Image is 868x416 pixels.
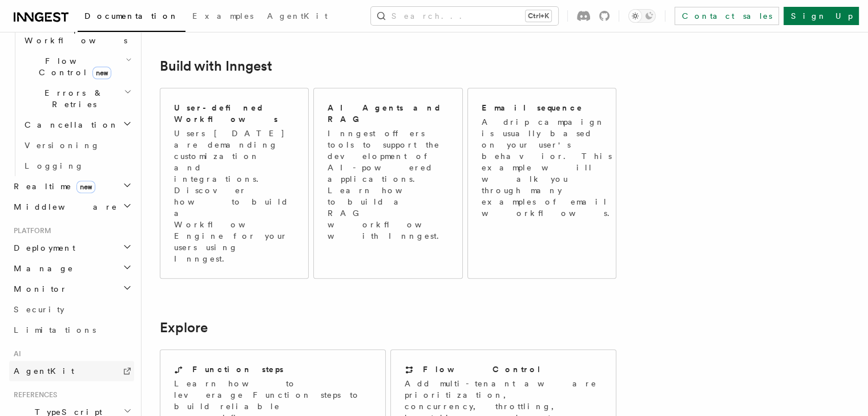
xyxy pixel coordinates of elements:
[20,115,134,135] button: Cancellation
[25,161,84,170] span: Logging
[467,88,616,279] a: Email sequenceA drip campaign is usually based on your user's behavior. This example will walk yo...
[14,325,96,335] span: Limitations
[20,87,124,110] span: Errors & Retries
[9,181,95,192] span: Realtime
[423,364,542,375] h2: Flow Control
[9,242,75,254] span: Deployment
[313,88,462,279] a: AI Agents and RAGInngest offers tools to support the development of AI-powered applications. Lear...
[526,10,551,22] kbd: Ctrl+K
[482,102,583,113] h2: Email sequence
[9,349,21,358] span: AI
[9,238,134,258] button: Deployment
[9,201,118,213] span: Middleware
[9,263,74,274] span: Manage
[25,141,100,150] span: Versioning
[20,119,119,130] span: Cancellation
[371,7,558,25] button: Search...Ctrl+K
[160,320,208,336] a: Explore
[192,364,284,375] h2: Function steps
[185,3,260,31] a: Examples
[9,390,57,399] span: References
[9,258,134,279] button: Manage
[9,299,134,320] a: Security
[20,19,134,51] button: Steps & Workflows
[267,11,328,21] span: AgentKit
[9,197,134,217] button: Middleware
[14,305,64,314] span: Security
[328,102,450,125] h2: AI Agents and RAG
[160,58,272,74] a: Build with Inngest
[9,320,134,340] a: Limitations
[628,9,656,23] button: Toggle dark mode
[9,279,134,299] button: Monitor
[9,361,134,381] a: AgentKit
[14,366,74,376] span: AgentKit
[20,156,134,176] a: Logging
[328,128,450,242] p: Inngest offers tools to support the development of AI-powered applications. Learn how to build a ...
[9,283,67,295] span: Monitor
[20,51,134,83] button: Flow Controlnew
[174,128,294,264] p: Users [DATE] are demanding customization and integrations. Discover how to build a Workflow Engin...
[675,7,779,25] a: Contact sales
[9,176,134,197] button: Realtimenew
[192,11,253,21] span: Examples
[92,67,111,79] span: new
[84,11,179,21] span: Documentation
[160,88,309,279] a: User-defined WorkflowsUsers [DATE] are demanding customization and integrations. Discover how to ...
[20,83,134,115] button: Errors & Retries
[260,3,334,31] a: AgentKit
[20,23,127,46] span: Steps & Workflows
[76,181,95,193] span: new
[784,7,859,25] a: Sign Up
[20,55,126,78] span: Flow Control
[20,135,134,156] a: Versioning
[78,3,185,32] a: Documentation
[482,116,616,219] p: A drip campaign is usually based on your user's behavior. This example will walk you through many...
[9,226,51,235] span: Platform
[174,102,294,125] h2: User-defined Workflows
